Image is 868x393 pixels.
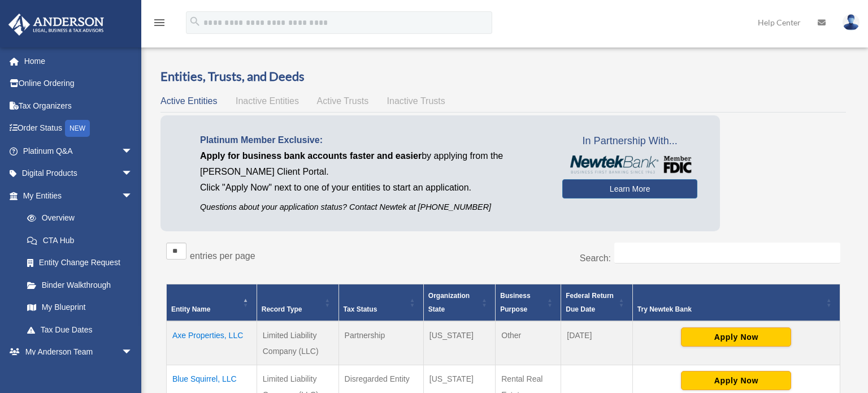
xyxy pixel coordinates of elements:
[387,96,445,106] span: Inactive Trusts
[681,371,791,390] button: Apply Now
[16,318,144,341] a: Tax Due Dates
[568,156,692,174] img: NewtekBankLogoSM.png
[681,327,791,347] button: Apply Now
[496,321,561,365] td: Other
[121,341,144,364] span: arrow_drop_down
[257,321,338,365] td: Limited Liability Company (LLC)
[632,284,840,322] th: Try Newtek Bank : Activate to sort
[167,284,257,322] th: Entity Name: Activate to invert sorting
[200,200,545,214] p: Questions about your application status? Contact Newtek at [PHONE_NUMBER]
[8,50,150,72] a: Home
[153,20,166,29] a: menu
[190,251,255,261] label: entries per page
[257,284,338,322] th: Record Type: Activate to sort
[561,321,633,365] td: [DATE]
[200,151,422,161] span: Apply for business bank accounts faster and easier
[16,274,144,296] a: Binder Walkthrough
[167,321,257,365] td: Axe Properties, LLC
[160,96,217,106] span: Active Entities
[16,207,138,230] a: Overview
[8,94,150,117] a: Tax Organizers
[236,96,299,106] span: Inactive Entities
[200,180,545,196] p: Click "Apply Now" next to one of your entities to start an application.
[16,296,144,319] a: My Blueprint
[160,68,846,85] h3: Entities, Trusts, and Deeds
[8,140,150,162] a: Platinum Q&Aarrow_drop_down
[200,132,545,148] p: Platinum Member Exclusive:
[338,321,423,365] td: Partnership
[338,284,423,322] th: Tax Status: Activate to sort
[121,184,144,208] span: arrow_drop_down
[562,179,697,198] a: Learn More
[65,120,90,137] div: NEW
[16,252,144,274] a: Entity Change Request
[344,305,377,313] span: Tax Status
[637,303,823,316] div: Try Newtek Bank
[317,96,369,106] span: Active Trusts
[121,162,144,185] span: arrow_drop_down
[562,132,697,150] span: In Partnership With...
[8,341,150,364] a: My Anderson Teamarrow_drop_down
[496,284,561,322] th: Business Purpose: Activate to sort
[423,321,495,365] td: [US_STATE]
[200,148,545,180] p: by applying from the [PERSON_NAME] Client Portal.
[8,162,150,185] a: Digital Productsarrow_drop_down
[8,184,144,207] a: My Entitiesarrow_drop_down
[262,305,302,313] span: Record Type
[5,14,107,36] img: Anderson Advisors Platinum Portal
[153,16,166,29] i: menu
[121,140,144,163] span: arrow_drop_down
[16,229,144,252] a: CTA Hub
[843,14,860,31] img: User Pic
[580,253,611,263] label: Search:
[189,15,201,28] i: search
[8,117,150,140] a: Order StatusNEW
[8,72,150,95] a: Online Ordering
[171,305,210,313] span: Entity Name
[561,284,633,322] th: Federal Return Due Date: Activate to sort
[428,292,470,313] span: Organization State
[423,284,495,322] th: Organization State: Activate to sort
[500,292,530,313] span: Business Purpose
[566,292,614,313] span: Federal Return Due Date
